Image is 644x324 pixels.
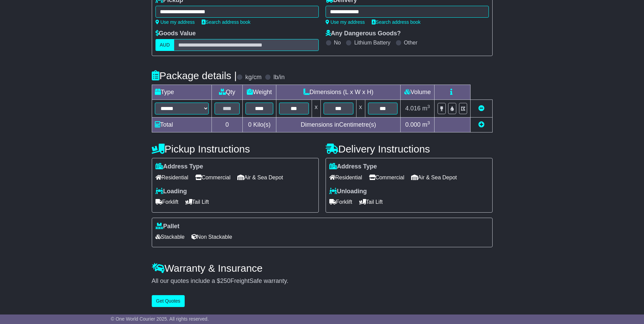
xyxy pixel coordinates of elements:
span: Forklift [329,197,352,207]
td: Total [152,118,212,132]
span: Commercial [369,172,404,183]
label: Pallet [155,223,180,230]
a: Use my address [326,19,365,25]
span: 250 [220,277,231,284]
span: Non Stackable [191,232,232,242]
label: Address Type [329,163,377,170]
span: Commercial [195,172,231,183]
span: Tail Lift [185,197,209,207]
label: Address Type [155,163,203,170]
td: Kilo(s) [242,118,276,132]
a: Search address book [372,19,421,25]
td: 0 [212,118,243,132]
label: Unloading [329,188,367,195]
td: x [356,100,365,118]
td: Dimensions in Centimetre(s) [276,118,401,132]
label: No [334,39,341,46]
td: x [312,100,320,118]
button: Get Quotes [152,295,185,307]
td: Type [152,85,212,100]
a: Add new item [478,121,484,128]
span: Residential [329,172,362,183]
a: Remove this item [478,105,484,112]
label: Other [404,39,418,46]
h4: Pickup Instructions [152,143,319,155]
span: 4.016 [405,105,421,112]
sup: 3 [427,120,430,125]
label: kg/cm [245,74,261,81]
span: m [422,121,430,128]
label: Any Dangerous Goods? [326,30,401,37]
a: Search address book [202,19,251,25]
span: 0.000 [405,121,421,128]
span: Stackable [155,232,185,242]
span: Tail Lift [359,197,383,207]
span: Air & Sea Depot [411,172,457,183]
label: Loading [155,188,187,195]
label: Lithium Battery [354,39,390,46]
td: Dimensions (L x W x H) [276,85,401,100]
span: Residential [155,172,188,183]
a: Use my address [155,19,195,25]
span: © One World Courier 2025. All rights reserved. [111,316,209,322]
label: Goods Value [155,30,196,37]
label: lb/in [273,74,284,81]
span: Air & Sea Depot [237,172,283,183]
h4: Package details | [152,70,237,81]
h4: Delivery Instructions [326,143,493,155]
label: AUD [155,39,174,51]
td: Qty [212,85,243,100]
td: Weight [242,85,276,100]
h4: Warranty & Insurance [152,263,493,274]
span: Forklift [155,197,179,207]
span: 0 [248,121,252,128]
td: Volume [401,85,435,100]
sup: 3 [427,104,430,109]
div: All our quotes include a $ FreightSafe warranty. [152,277,493,285]
span: m [422,105,430,112]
